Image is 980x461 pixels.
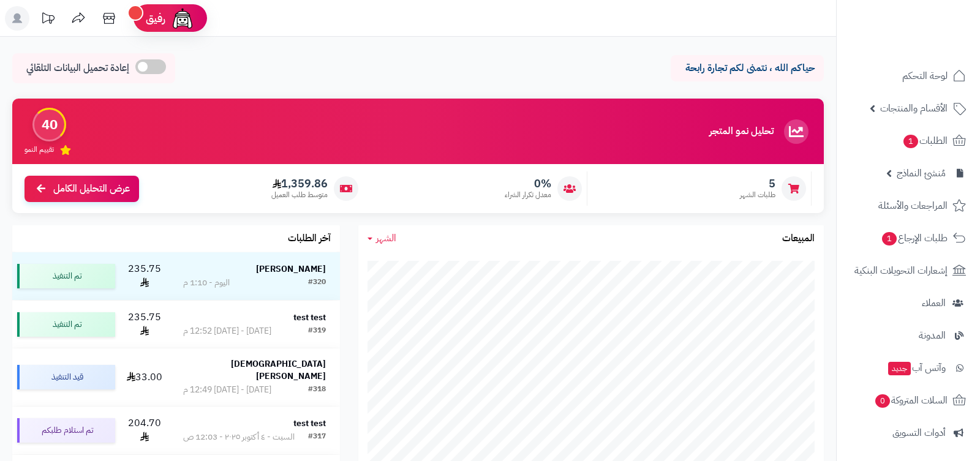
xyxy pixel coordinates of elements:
span: رفيق [146,11,165,26]
a: أدوات التسويق [844,418,973,448]
div: [DATE] - [DATE] 12:52 م [183,325,271,337]
strong: test test [293,417,326,430]
span: 5 [740,177,775,190]
span: الأقسام والمنتجات [880,100,948,117]
a: المراجعات والأسئلة [844,191,973,220]
span: إعادة تحميل البيانات التلقائي [26,61,129,75]
span: السلات المتروكة [874,392,948,409]
img: logo-2.png [897,34,968,60]
div: اليوم - 1:10 م [183,277,230,289]
span: تقييم النمو [24,144,54,155]
td: 33.00 [120,348,169,406]
span: وآتس آب [887,359,946,377]
span: إشعارات التحويلات البنكية [854,262,948,279]
td: 204.70 [120,407,169,454]
span: 1 [882,232,897,245]
span: طلبات الإرجاع [881,230,948,247]
span: الطلبات [902,132,948,149]
div: #319 [308,325,326,337]
div: #318 [308,384,326,396]
td: 235.75 [120,301,169,348]
strong: test test [293,311,326,324]
span: متوسط طلب العميل [271,190,328,200]
h3: آخر الطلبات [288,233,331,244]
img: ai-face.png [170,6,195,31]
span: لوحة التحكم [902,67,948,84]
td: 235.75 [120,252,169,300]
a: عرض التحليل الكامل [24,176,139,202]
span: 0% [505,177,551,190]
div: تم التنفيذ [17,264,115,288]
span: معدل تكرار الشراء [505,190,551,200]
span: المدونة [919,327,946,344]
strong: [DEMOGRAPHIC_DATA][PERSON_NAME] [231,358,326,383]
span: عرض التحليل الكامل [53,182,130,196]
span: المراجعات والأسئلة [878,197,948,214]
div: تم التنفيذ [17,312,115,337]
a: السلات المتروكة0 [844,386,973,415]
span: طلبات الشهر [740,190,775,200]
a: المدونة [844,321,973,350]
div: تم استلام طلبكم [17,418,115,443]
span: جديد [888,362,911,375]
span: أدوات التسويق [892,424,946,441]
div: #320 [308,277,326,289]
h3: تحليل نمو المتجر [709,126,774,137]
span: الشهر [376,231,396,245]
div: [DATE] - [DATE] 12:49 م [183,384,271,396]
span: 0 [875,394,890,408]
a: الطلبات1 [844,126,973,156]
a: إشعارات التحويلات البنكية [844,256,973,285]
a: وآتس آبجديد [844,353,973,383]
span: مُنشئ النماذج [897,165,946,182]
a: لوحة التحكم [844,61,973,91]
a: طلبات الإرجاع1 [844,223,973,253]
span: 1,359.86 [271,177,328,190]
a: العملاء [844,288,973,318]
strong: [PERSON_NAME] [256,263,326,275]
div: السبت - ٤ أكتوبر ٢٠٢٥ - 12:03 ص [183,431,295,443]
p: حياكم الله ، نتمنى لكم تجارة رابحة [680,61,815,75]
h3: المبيعات [782,233,815,244]
div: قيد التنفيذ [17,365,115,389]
span: 1 [903,135,918,148]
a: الشهر [367,231,396,245]
span: العملاء [922,294,946,312]
a: تحديثات المنصة [32,6,63,34]
div: #317 [308,431,326,443]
